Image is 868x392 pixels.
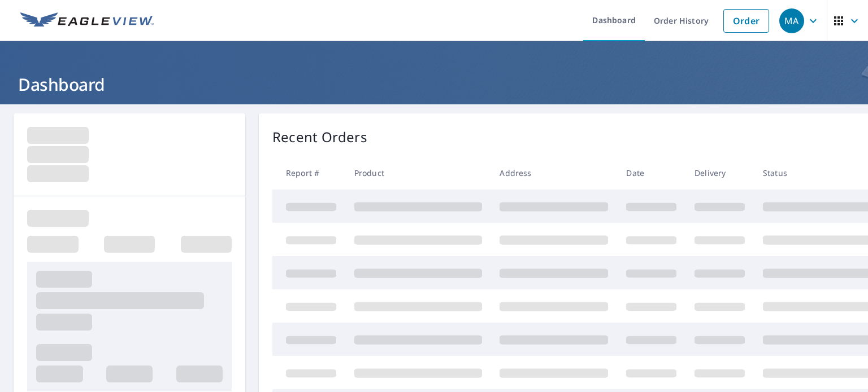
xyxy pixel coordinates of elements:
[20,12,154,29] img: EV Logo
[491,156,617,190] th: Address
[14,73,854,96] h1: Dashboard
[779,8,804,33] div: MA
[723,9,769,33] a: Order
[272,127,367,147] p: Recent Orders
[617,156,685,190] th: Date
[345,156,491,190] th: Product
[685,156,754,190] th: Delivery
[272,156,345,190] th: Report #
